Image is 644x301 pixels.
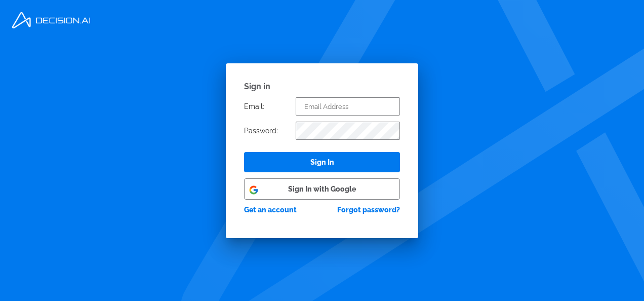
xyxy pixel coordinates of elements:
input: Email Address [296,97,400,116]
button: Sign In [244,152,400,172]
p: Get an account [244,206,297,214]
p: Forgot password? [337,206,400,214]
p: Email: [244,102,264,110]
p: Password: [244,127,278,135]
h3: Sign in [244,82,400,91]
button: Sign In with Google [244,178,400,200]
